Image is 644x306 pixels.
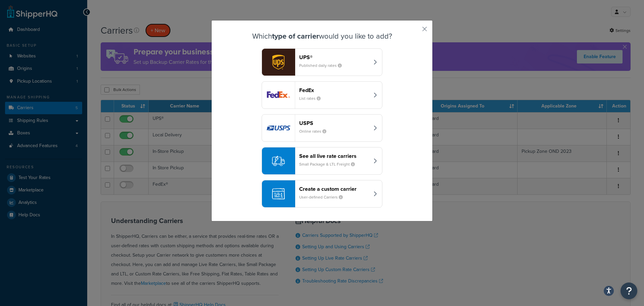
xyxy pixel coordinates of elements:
img: ups logo [262,49,295,76]
button: Create a custom carrierUser-defined Carriers [262,180,382,208]
small: Small Package & LTL Freight [299,161,360,167]
button: See all live rate carriersSmall Package & LTL Freight [262,147,382,175]
small: User-defined Carriers [299,194,348,200]
img: usps logo [262,115,295,141]
button: usps logoUSPSOnline rates [262,114,382,142]
button: ups logoUPS®Published daily rates [262,48,382,76]
img: fedEx logo [262,82,295,108]
header: See all live rate carriers [299,153,369,159]
small: List rates [299,95,326,101]
img: icon-carrier-liverate-becf4550.svg [272,155,285,167]
img: icon-carrier-custom-c93b8a24.svg [272,187,285,200]
header: FedEx [299,87,369,93]
small: Published daily rates [299,62,347,69]
header: Create a custom carrier [299,186,369,192]
strong: type of carrier [272,31,319,42]
header: UPS® [299,54,369,60]
header: USPS [299,120,369,126]
small: Online rates [299,128,332,134]
h3: Which would you like to add? [228,32,416,40]
button: fedEx logoFedExList rates [262,81,382,109]
button: Open Resource Center [621,282,637,299]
